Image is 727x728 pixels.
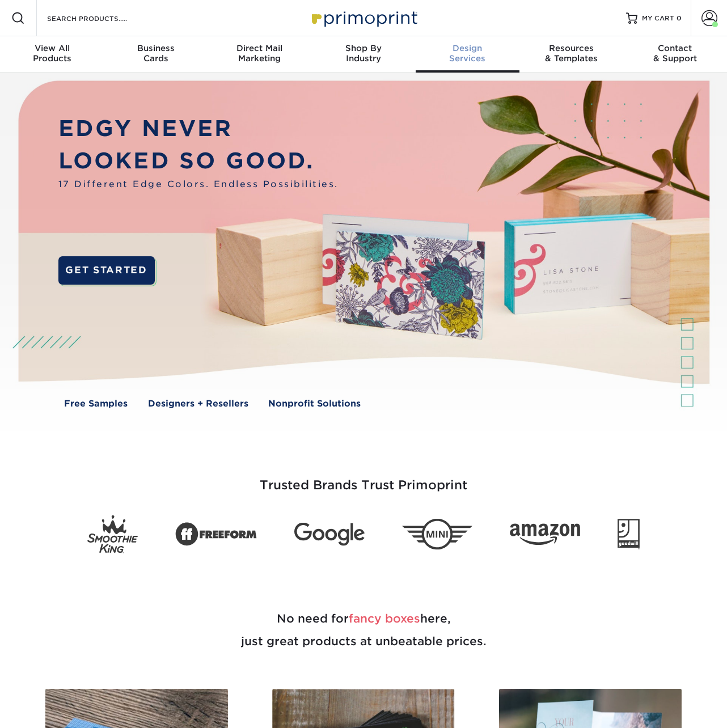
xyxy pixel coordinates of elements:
[623,43,727,64] div: & Support
[307,6,420,30] img: Primoprint
[32,451,695,506] h3: Trusted Brands Trust Primoprint
[416,43,519,53] span: Design
[87,515,138,553] img: Smoothie King
[618,519,640,549] img: Goodwill
[642,14,674,23] span: MY CART
[311,43,415,64] div: Industry
[510,523,580,545] img: Amazon
[519,43,623,53] span: Resources
[208,36,311,73] a: Direct MailMarketing
[623,36,727,73] a: Contact& Support
[104,36,208,73] a: BusinessCards
[208,43,311,53] span: Direct Mail
[104,43,208,53] span: Business
[294,523,365,546] img: Google
[208,43,311,64] div: Marketing
[175,516,257,552] img: Freeform
[46,11,157,25] input: SEARCH PRODUCTS.....
[349,612,420,625] span: fancy boxes
[416,36,519,73] a: DesignServices
[402,519,472,550] img: Mini
[519,43,623,64] div: & Templates
[623,43,727,53] span: Contact
[311,36,415,73] a: Shop ByIndustry
[677,14,682,22] span: 0
[104,43,208,64] div: Cards
[32,580,695,680] h2: No need for here, just great products at unbeatable prices.
[416,43,519,64] div: Services
[519,36,623,73] a: Resources& Templates
[311,43,415,53] span: Shop By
